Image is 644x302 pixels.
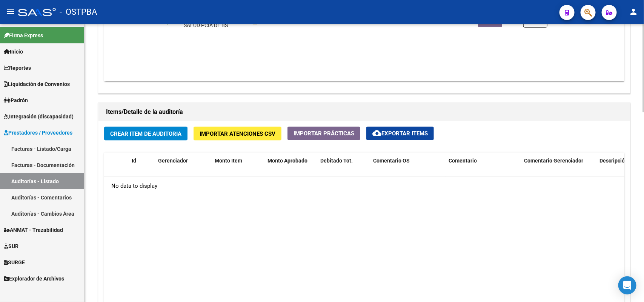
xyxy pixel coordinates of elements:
span: Firma Express [4,31,43,40]
span: SURGE [4,258,25,267]
span: Importar Atenciones CSV [200,130,275,137]
span: Padrón [4,96,28,104]
span: Comentario Gerenciador [524,158,583,164]
span: Comentario OS [373,158,410,164]
span: Prestadores / Proveedores [4,129,72,137]
button: Importar Prácticas [287,127,360,140]
span: Debitado Tot. [320,158,353,164]
span: Importar Prácticas [294,130,354,137]
span: Gerenciador [158,158,188,164]
datatable-header-cell: Comentario OS [370,153,446,186]
span: Id [132,158,136,164]
span: Reportes [4,64,31,72]
datatable-header-cell: Monto Aprobado [264,153,317,186]
span: Integración (discapacidad) [4,112,74,121]
datatable-header-cell: Gerenciador [155,153,212,186]
button: Exportar Items [366,127,434,140]
div: No data to display [104,177,624,196]
div: Open Intercom Messenger [618,276,636,294]
span: Liquidación de Convenios [4,80,70,88]
span: Crear Item de Auditoria [110,130,181,137]
span: Inicio [4,48,23,56]
mat-icon: menu [6,7,15,16]
span: Explorador de Archivos [4,274,64,283]
span: Monto Aprobado [267,158,307,164]
datatable-header-cell: Debitado Tot. [317,153,370,186]
datatable-header-cell: Id [129,153,155,186]
h1: Items/Detalle de la auditoría [106,106,622,118]
span: SUR [4,242,18,250]
span: Exportar Items [372,130,428,137]
span: - OSTPBA [60,4,97,20]
span: Comentario [449,158,477,164]
mat-icon: person [629,7,638,16]
button: Importar Atenciones CSV [194,127,281,141]
datatable-header-cell: Comentario Gerenciador [521,153,596,186]
button: Crear Item de Auditoria [104,127,188,141]
span: Descripción [599,158,628,164]
span: Monto Item [215,158,242,164]
div: MINISTERIO DE SALUD PCIA DE BS AS [184,12,234,38]
span: ANMAT - Trazabilidad [4,226,63,234]
datatable-header-cell: Monto Item [212,153,264,186]
mat-icon: cloud_download [372,129,381,138]
datatable-header-cell: Comentario [446,153,521,186]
